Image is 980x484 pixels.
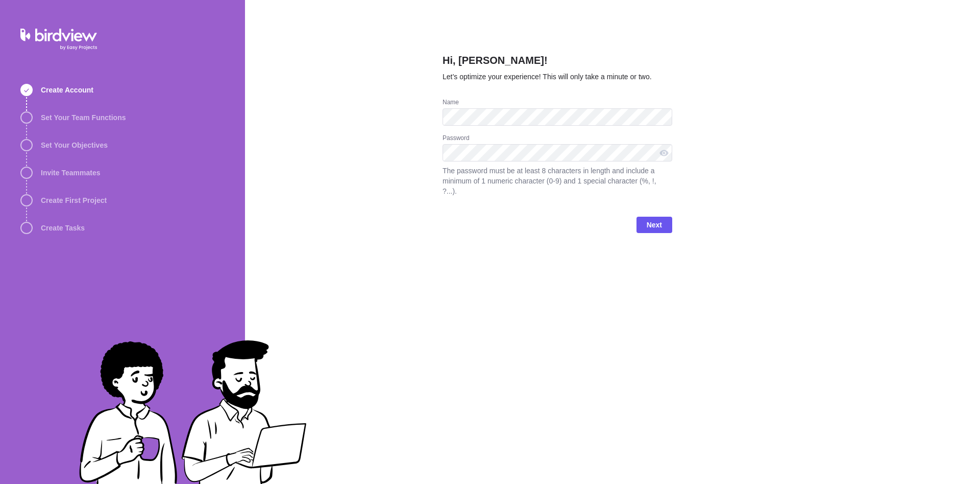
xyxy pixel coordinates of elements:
[647,219,662,231] span: Next
[41,112,126,123] span: Set Your Team Functions
[636,217,672,233] span: Next
[443,134,672,144] div: Password
[443,98,672,108] div: Name
[443,166,672,196] span: The password must be at least 8 characters in length and include a minimum of 1 numeric character...
[41,85,93,95] span: Create Account
[41,223,85,233] span: Create Tasks
[443,53,672,72] h2: Hi, [PERSON_NAME]!
[41,195,107,205] span: Create First Project
[41,140,108,150] span: Set Your Objectives
[443,73,652,81] span: Let’s optimize your experience! This will only take a minute or two.
[41,168,100,178] span: Invite Teammates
